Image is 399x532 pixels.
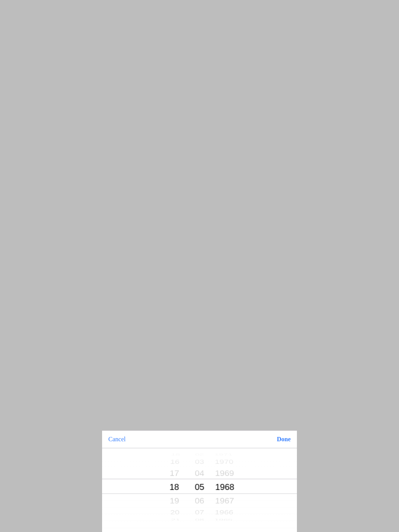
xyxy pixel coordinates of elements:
[192,451,207,458] button: 02
[192,477,207,497] button: 05
[209,451,238,458] button: 1971
[210,455,239,469] button: 1970
[192,464,207,482] button: 04
[192,491,207,509] button: 06
[160,491,189,509] button: 19
[160,455,189,469] button: 16
[270,431,297,448] button: Done
[210,506,239,519] button: 1966
[162,522,190,523] button: 22
[192,516,207,523] button: 08
[210,477,239,497] button: 1968
[209,522,237,523] button: 1964
[192,506,207,519] button: 07
[192,522,206,523] button: 09
[209,516,238,523] button: 1965
[210,464,239,482] button: 1969
[160,477,189,497] button: 18
[160,464,189,482] button: 17
[102,431,132,448] button: Cancel
[192,455,207,469] button: 03
[210,491,239,509] button: 1967
[161,516,190,523] button: 21
[160,506,189,519] button: 20
[161,451,190,458] button: 15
